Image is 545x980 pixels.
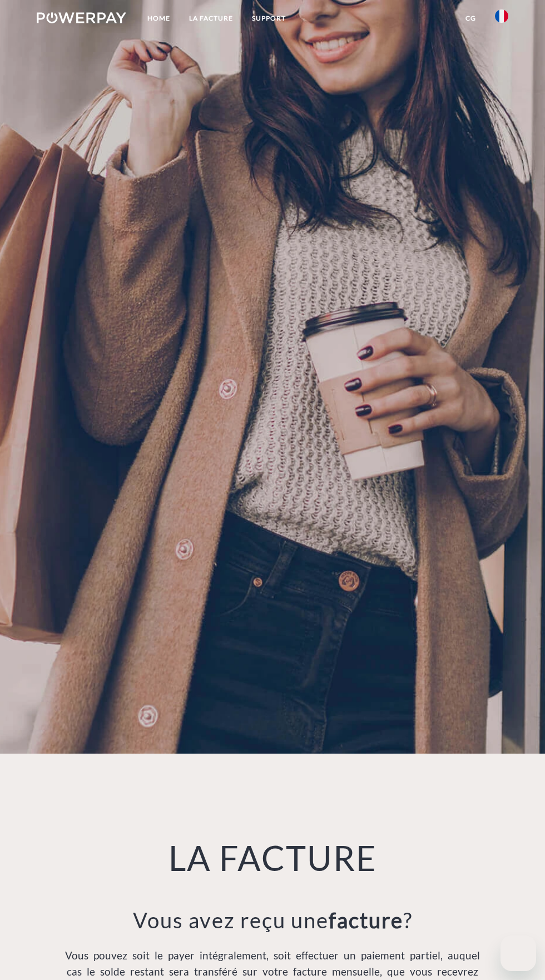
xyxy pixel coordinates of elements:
[63,907,482,934] h3: Vous avez reçu une ?
[329,907,403,933] b: facture
[180,8,242,28] a: LA FACTURE
[37,12,126,23] img: logo-powerpay-white.svg
[63,837,482,880] h1: LA FACTURE
[495,9,508,23] img: fr
[456,8,485,28] a: CG
[242,8,295,28] a: Support
[138,8,180,28] a: Home
[501,936,536,971] iframe: Bouton de lancement de la fenêtre de messagerie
